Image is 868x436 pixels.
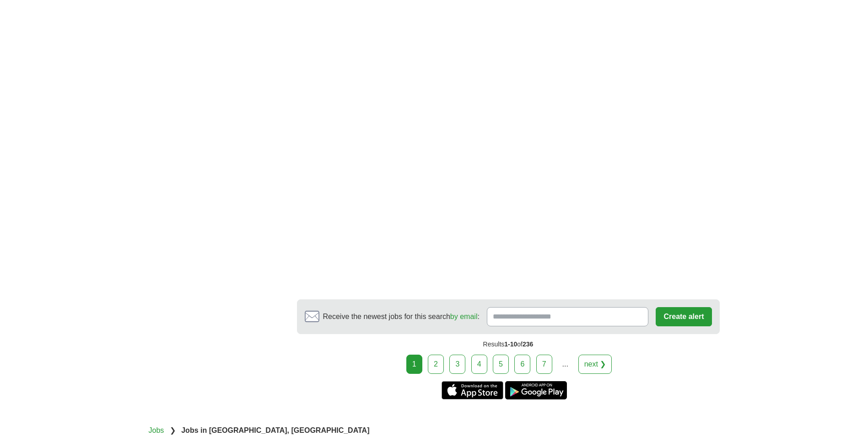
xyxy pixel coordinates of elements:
a: 4 [471,355,487,374]
a: by email [450,313,478,320]
div: Results of [297,334,720,355]
div: ... [556,355,574,373]
a: Get the Android app [505,381,567,399]
span: Receive the newest jobs for this search : [323,311,480,322]
a: 5 [493,355,509,374]
div: 1 [406,355,422,374]
a: 3 [449,355,465,374]
span: 236 [523,340,533,348]
a: Jobs [149,426,164,434]
strong: Jobs in [GEOGRAPHIC_DATA], [GEOGRAPHIC_DATA] [181,426,369,434]
a: 2 [428,355,444,374]
a: next ❯ [578,355,612,374]
button: Create alert [656,307,712,326]
span: 1-10 [504,340,517,348]
a: 7 [536,355,552,374]
a: 6 [514,355,530,374]
a: Get the iPhone app [442,381,503,399]
span: ❯ [170,426,176,434]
